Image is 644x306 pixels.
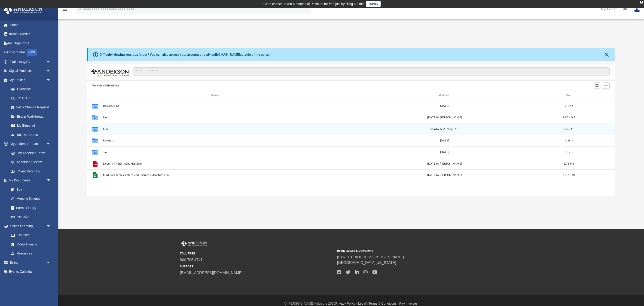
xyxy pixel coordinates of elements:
[103,162,329,165] button: Deed. [STREET_ADDRESS]pdf
[263,1,364,7] div: Get a chance to win 6 months of Platinum for free just by filling out this
[331,104,558,108] div: [DATE]
[46,139,55,149] span: arrow_drop_down
[580,93,613,98] div: id
[46,221,55,231] span: arrow_drop_down
[3,75,58,85] a: My Entitiesarrow_drop_down
[103,139,329,142] button: Receipts
[87,100,615,196] div: grid
[6,148,53,158] a: My Anderson Team
[6,185,53,194] a: Box
[6,130,58,139] a: Tax Due Dates
[6,103,58,112] a: Entity Change Request
[103,93,329,98] div: Name
[563,128,575,130] span: 29.26 MB
[180,258,203,262] a: 800.706.4741
[399,302,418,305] a: Pay Invoices
[6,94,58,103] a: CTA Hub
[3,48,58,57] a: Order StatusNEW
[337,255,404,259] a: [STREET_ADDRESS][PERSON_NAME]
[103,151,329,154] button: Tax
[46,176,55,185] span: arrow_drop_down
[3,258,58,267] a: Billingarrow_drop_down
[103,128,329,131] button: Mail
[6,194,55,203] a: Meeting Minutes
[58,301,644,306] div: © [PERSON_NAME] Advisors 2025
[6,240,53,249] a: Video Training
[3,57,58,66] a: Platinum Q&Aarrow_drop_down
[2,6,44,15] img: Anderson Advisors Platinum Portal
[429,128,436,130] span: today
[46,57,55,67] span: arrow_drop_down
[103,174,329,177] button: Markham Family Estate and Business Structure.xlsx
[103,116,329,119] button: Law
[6,203,53,212] a: Forms Library
[133,67,610,76] input: Search files and folders
[3,39,58,48] a: Tax Organizers
[103,104,329,107] button: Bookkeeping
[180,251,334,256] small: TOLL FREE
[3,267,58,276] a: Events Calendar
[337,261,396,265] a: [GEOGRAPHIC_DATA][US_STATE]
[6,167,55,176] a: Client Referrals
[640,1,643,3] div: close
[6,121,55,130] a: My Blueprint
[358,302,368,305] a: Legal |
[331,173,558,177] div: [DATE] by [PERSON_NAME]
[563,174,575,176] span: 12.78 KB
[62,6,68,12] i: menu
[594,83,601,89] button: Switch to Grid View
[331,116,558,120] div: [DATE] by [PERSON_NAME]
[335,302,357,305] a: Privacy Policy |
[100,52,271,57] div: Difficulty viewing your box folder? You can also access your account directly on outside of the p...
[215,53,240,56] a: [DOMAIN_NAME]
[366,1,381,7] a: survey
[6,249,55,258] a: Resources
[3,66,58,76] a: Digital Productsarrow_drop_down
[603,83,610,89] button: Add
[6,112,58,121] a: Binder Walkthrough
[46,66,55,76] span: arrow_drop_down
[331,139,558,143] div: [DATE]
[331,150,558,154] div: [DATE]
[62,9,68,12] a: menu
[180,241,208,247] img: Anderson Advisors Platinum Portal
[369,302,398,305] a: Terms & Conditions |
[27,49,37,56] div: NEW
[565,105,573,107] span: 0 Byte
[46,258,55,267] span: arrow_drop_down
[46,75,55,85] span: arrow_drop_down
[89,93,101,98] div: id
[565,139,573,142] span: 0 Byte
[331,162,558,166] div: [DATE] by [PERSON_NAME]
[634,6,641,12] img: User Pic
[3,139,55,149] a: My Anderson Teamarrow_drop_down
[331,93,558,98] div: Modified
[3,20,58,30] a: Home
[337,249,491,253] small: Headquarters & Operations
[180,271,243,275] a: [EMAIL_ADDRESS][DOMAIN_NAME]
[603,51,610,58] button: Close
[6,158,55,167] a: Anderson System
[331,127,558,131] div: by ABA_NEST_APP
[3,30,58,39] a: Online Ordering
[3,176,55,185] a: My Documentsarrow_drop_down
[6,85,58,94] a: Overview
[565,151,573,153] span: 0 Byte
[564,162,574,165] span: 1.78 MB
[6,212,55,222] a: Notarize
[92,84,119,88] button: Viewable-ClientDocs
[180,264,334,269] small: SUPPORT
[560,93,578,98] div: Size
[77,6,82,11] i: search
[563,116,575,119] span: 22.51 MB
[3,221,55,231] a: Online Learningarrow_drop_down
[6,231,55,240] a: Courses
